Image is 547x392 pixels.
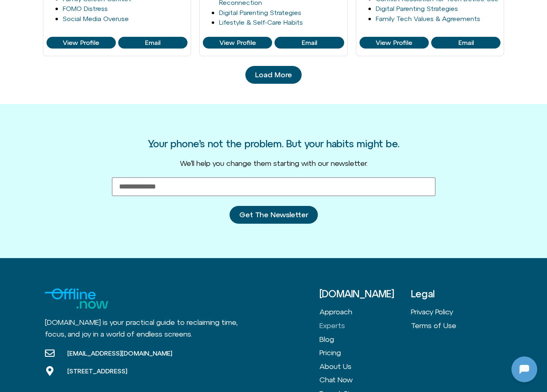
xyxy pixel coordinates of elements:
[411,288,502,299] h3: Legal
[45,348,172,358] a: [EMAIL_ADDRESS][DOMAIN_NAME]
[2,2,160,19] button: Expand Header Button
[458,39,474,47] span: Email
[65,367,127,375] span: [STREET_ADDRESS]
[239,211,308,219] span: Get The Newsletter
[319,305,411,319] a: Approach
[319,288,411,299] h3: [DOMAIN_NAME]
[319,373,411,387] a: Chat Now
[148,138,399,149] h3: Your phone’s not the problem. But your habits might be.
[23,40,145,78] p: Good to see you. Phone focus time. Which moment [DATE] grabs your phone the most? Choose one: 1) ...
[511,356,537,382] iframe: Botpress
[376,5,458,12] a: Digital Parenting Strategies
[319,333,411,346] a: Blog
[411,305,502,319] a: Privacy Policy
[180,159,368,167] span: We’ll help you change them starting with our newsletter.
[7,4,20,17] img: N5FCcHC.png
[245,66,302,84] a: Load More
[14,261,126,269] textarea: Message Input
[219,19,303,26] a: Lifestyle & Self-Care Habits
[411,319,502,333] a: Terms of Use
[141,4,155,17] svg: Close Chatbot Button
[145,39,160,47] span: Email
[2,185,13,197] img: N5FCcHC.png
[23,155,145,193] p: Looks like you stepped away—no worries. Message me when you're ready. What feels like a good next...
[255,71,292,79] span: Load More
[70,19,92,29] p: [DATE]
[128,4,141,17] svg: Restart Conversation Button
[65,349,172,357] span: [EMAIL_ADDRESS][DOMAIN_NAME]
[24,5,124,16] h2: [DOMAIN_NAME]
[45,318,237,338] span: [DOMAIN_NAME] is your practical guide to reclaiming time, focus, and joy in a world of endless sc...
[63,5,108,12] a: FOMO Distress
[112,177,436,233] form: New Form
[148,231,153,240] p: hi
[411,305,502,332] nav: Menu
[219,39,256,47] span: View Profile
[319,346,411,360] a: Pricing
[360,37,429,49] a: View Profile of Melina Viola
[45,366,172,376] a: [STREET_ADDRESS]
[376,39,412,47] span: View Profile
[2,70,13,82] img: N5FCcHC.png
[45,288,108,309] img: offline.now
[63,15,129,22] a: Social Media Overuse
[23,92,145,141] p: Makes sense — you want clarity. When do you reach for your phone most [DATE]? Choose one: 1) Morn...
[47,37,116,49] a: View Profile of Larry Borins
[63,39,99,47] span: View Profile
[230,206,318,224] button: Get The Newsletter
[319,319,411,333] a: Experts
[118,37,187,49] a: View Profile of Larry Borins
[275,37,344,49] a: View Profile of Mark Diamond
[319,360,411,373] a: About Us
[2,133,13,144] img: N5FCcHC.png
[431,37,500,49] a: View Profile of Melina Viola
[138,258,151,271] svg: Voice Input Button
[376,15,480,22] a: Family Tech Values & Agreements
[302,39,317,47] span: Email
[70,210,92,220] p: [DATE]
[203,37,272,49] a: View Profile of Mark Diamond
[219,9,301,16] a: Digital Parenting Strategies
